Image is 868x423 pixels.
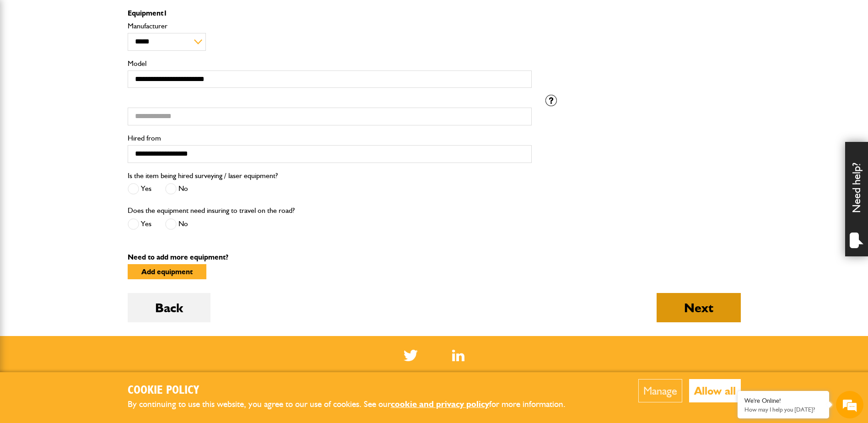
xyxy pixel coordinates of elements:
[128,397,581,412] p: By continuing to use this website, you agree to our use of cookies. See our for more information.
[128,218,151,230] label: Yes
[128,183,151,195] label: Yes
[12,166,167,274] textarea: Type your message and hit 'Enter'
[12,139,167,159] input: Enter your phone number
[16,51,38,64] img: d_20077148190_company_1631870298795_20077148190
[128,172,278,179] label: Is the item being hired surveying / laser equipment?
[452,350,464,361] img: Linked In
[404,350,418,361] img: Twitter
[391,399,489,409] a: cookie and privacy policy
[128,10,532,17] p: Equipment
[689,379,741,402] button: Allow all
[128,293,210,322] button: Back
[638,379,682,402] button: Manage
[128,207,295,214] label: Does the equipment need insuring to travel on the road?
[128,254,741,261] p: Need to add more equipment?
[744,397,822,405] div: We're Online!
[150,5,172,27] div: Minimize live chat window
[657,293,741,322] button: Next
[128,384,581,398] h2: Cookie Policy
[12,85,167,105] input: Enter your last name
[128,135,532,142] label: Hired from
[124,282,166,294] em: Start Chat
[128,22,532,30] label: Manufacturer
[128,264,206,279] button: Add equipment
[128,60,532,67] label: Model
[12,112,167,132] input: Enter your email address
[165,183,188,195] label: No
[165,218,188,230] label: No
[845,142,868,256] div: Need help?
[48,51,154,63] div: Chat with us now
[744,406,822,413] p: How may I help you today?
[163,9,167,17] span: 1
[452,350,464,361] a: LinkedIn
